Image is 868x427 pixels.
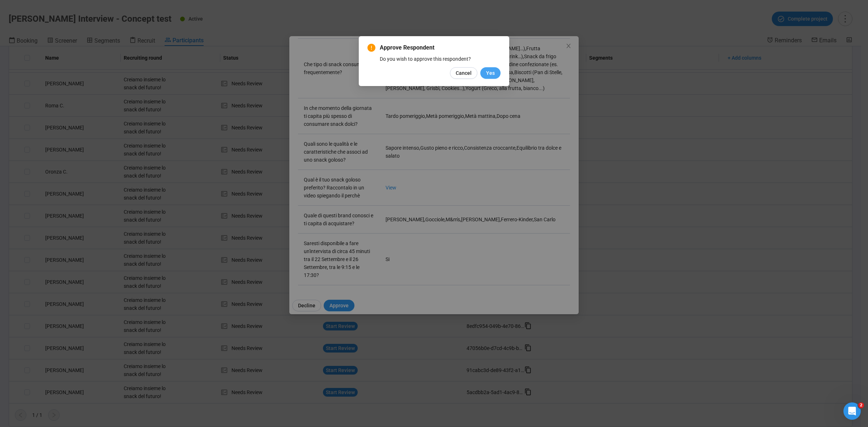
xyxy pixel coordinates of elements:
[858,402,864,408] span: 2
[380,55,501,63] div: Do you wish to approve this respondent?
[480,67,501,79] button: Yes
[367,44,375,52] span: exclamation-circle
[456,69,472,77] span: Cancel
[486,69,495,77] span: Yes
[843,402,861,420] iframe: Intercom live chat
[380,43,501,52] span: Approve Respondent
[450,67,477,79] button: Cancel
